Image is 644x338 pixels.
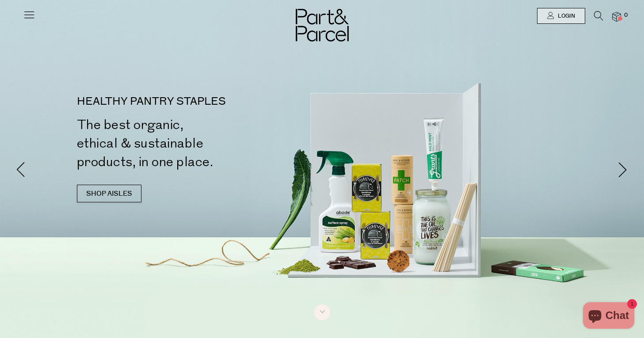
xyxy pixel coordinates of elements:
[77,185,141,202] a: SHOP AISLES
[580,302,637,331] inbox-online-store-chat: Shopify online store chat
[537,8,585,24] a: Login
[612,12,621,21] a: 0
[77,96,326,107] p: HEALTHY PANTRY STAPLES
[622,11,630,19] span: 0
[77,116,326,171] h2: The best organic, ethical & sustainable products, in one place.
[556,12,575,20] span: Login
[296,9,349,42] img: Part&Parcel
